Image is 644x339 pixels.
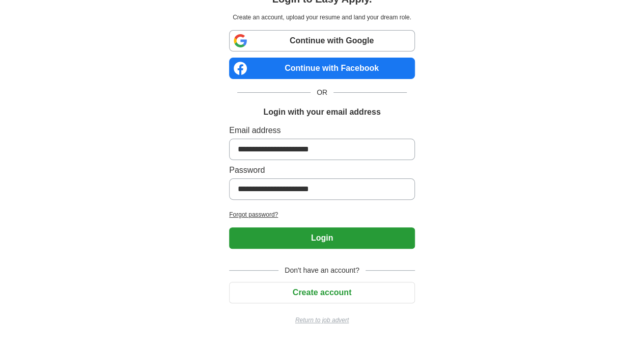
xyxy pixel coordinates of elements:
[229,282,415,303] button: Create account
[231,13,413,22] p: Create an account, upload your resume and land your dream role.
[229,124,415,137] label: Email address
[263,106,380,118] h1: Login with your email address
[229,30,415,51] a: Continue with Google
[229,316,415,325] a: Return to job advert
[311,87,333,98] span: OR
[229,210,415,219] a: Forgot password?
[229,58,415,79] a: Continue with Facebook
[229,288,415,297] a: Create account
[229,227,415,249] button: Login
[278,265,366,276] span: Don't have an account?
[229,164,415,176] label: Password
